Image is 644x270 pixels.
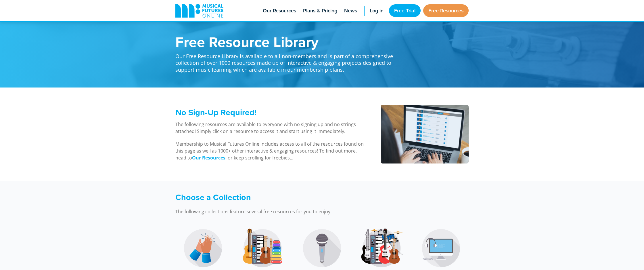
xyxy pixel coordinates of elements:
[241,227,284,270] img: LearnToPlay Logo
[423,4,469,17] a: Free Resources
[300,227,344,270] img: Find Your Voice Logo
[344,7,357,15] span: News
[175,121,366,135] p: The following resources are available to everyone with no signing up and no strings attached! Sim...
[389,4,421,17] a: Free Trial
[263,7,296,15] span: Our Resources
[175,140,366,161] p: Membership to Musical Futures Online includes access to all of the resources found on this page a...
[192,155,225,161] strong: Our Resources
[181,227,225,270] img: MakingMusic Logo
[175,35,400,49] h1: Free Resource Library
[360,227,403,270] img: JustPlay Logo
[175,208,400,215] p: The following collections feature several free resources for you to enjoy.
[175,49,400,73] p: Our Free Resource Library is available to all non-members and is part of a comprehensive collecti...
[175,106,256,118] span: No Sign-Up Required!
[419,227,463,270] img: Music Technology Logo
[192,155,225,161] a: Our Resources
[370,7,384,15] span: Log in
[175,192,400,202] h3: Choose a Collection
[303,7,337,15] span: Plans & Pricing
